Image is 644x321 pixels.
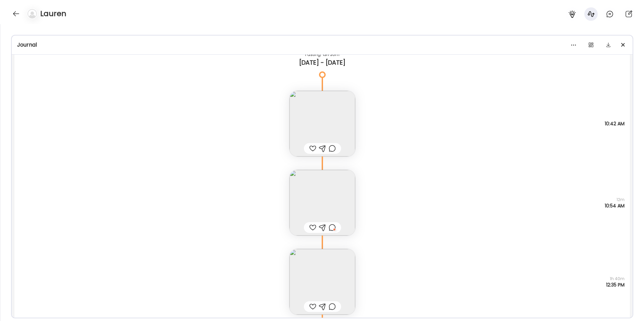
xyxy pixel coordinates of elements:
img: images%2FGXuCsgLDqrWT3M0TVB3XTHvqcw92%2FvyP5faO1mcztkXJix475%2FDC35fgncC2Po7dnDgRL0_240 [289,249,355,315]
div: [DATE] - [DATE] [20,59,625,67]
h4: Lauren [40,8,66,19]
span: 12m [605,197,625,203]
div: Journal [17,41,627,49]
span: 10:42 AM [605,121,625,127]
div: Fasting: 13h 36m [20,51,625,59]
span: 10:54 AM [605,203,625,209]
span: 12:35 PM [606,282,625,288]
img: bg-avatar-default.svg [28,9,37,18]
img: images%2FGXuCsgLDqrWT3M0TVB3XTHvqcw92%2FwNL2hXzlU1I0AVBEN7z7%2FeuR42z5LbAWCtqZLIKJ9_240 [289,170,355,236]
span: 1h 40m [606,276,625,282]
img: images%2FGXuCsgLDqrWT3M0TVB3XTHvqcw92%2FrXNU6mF4CMPlpxGf5oPR%2FFmkkIfrlrliQ2vWY3Nce_240 [289,91,355,156]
